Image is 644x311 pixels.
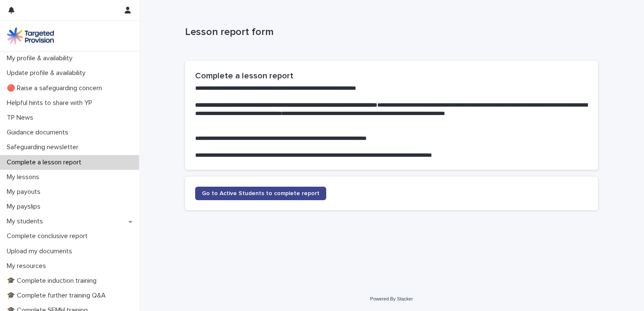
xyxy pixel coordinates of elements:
p: Complete a lesson report [3,158,88,166]
p: Update profile & availability [3,69,92,77]
p: Helpful hints to share with YP [3,99,99,107]
p: TP News [3,114,40,122]
p: Complete conclusive report [3,232,94,240]
a: Go to Active Students to complete report [195,187,326,200]
p: My students [3,217,50,225]
p: Guidance documents [3,129,75,137]
a: Powered By Stacker [370,296,413,301]
p: Safeguarding newsletter [3,143,85,151]
p: My profile & availability [3,54,79,62]
p: 🎓 Complete induction training [3,277,103,285]
p: My lessons [3,173,46,181]
h2: Complete a lesson report [195,71,588,81]
img: M5nRWzHhSzIhMunXDL62 [7,27,54,44]
p: My payouts [3,188,47,196]
p: My payslips [3,203,47,211]
p: Lesson report form [185,26,595,38]
span: Go to Active Students to complete report [202,190,319,196]
p: My resources [3,262,53,270]
p: 🎓 Complete further training Q&A [3,292,113,300]
p: 🔴 Raise a safeguarding concern [3,84,109,92]
p: Upload my documents [3,247,79,255]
